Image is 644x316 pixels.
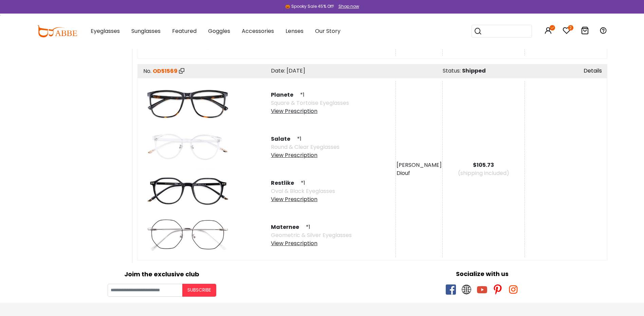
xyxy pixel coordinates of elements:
span: Accessories [242,27,274,35]
span: Planete [271,91,299,99]
span: Our Story [315,27,341,35]
div: View Prescription [271,239,352,248]
div: $105.73 [443,161,525,169]
div: Shop now [338,3,359,9]
span: Sunglasses [131,27,161,35]
span: Status: [443,67,461,75]
div: View Prescription [271,107,349,115]
div: View Prescription [271,195,335,203]
i: 2 [568,25,573,31]
img: product image [144,81,232,125]
img: product image [144,213,232,257]
span: [DATE] [287,67,305,75]
span: Eyeglasses [91,27,120,35]
span: facebook [446,284,456,295]
div: (shipping included) [443,169,525,177]
div: Joim the exclusive club [5,268,319,279]
div: Diouf [397,169,442,177]
span: Featured [172,27,197,35]
span: youtube [477,284,487,295]
span: instagram [508,284,518,295]
div: Socialize with us [326,269,639,278]
img: product image [144,125,232,169]
a: 2 [563,28,571,36]
span: Shipped [462,67,486,75]
span: No. [143,67,151,75]
span: twitter [461,284,472,295]
div: 🎃 Spooky Sale 45% Off! [285,3,334,9]
span: Square & Tortoise Eyeglasses [271,99,349,107]
a: Shop now [335,3,359,9]
input: Your email [108,284,182,297]
span: Salate [271,135,296,143]
span: Lenses [286,27,303,35]
span: Round & Clear Eyeglasses [271,143,339,151]
div: [PERSON_NAME] [397,161,442,169]
span: Date: [271,67,285,75]
span: Maternee [271,223,305,231]
img: abbeglasses.com [37,25,77,37]
span: Geometric & Silver Eyeglasses [271,231,352,239]
a: Details [584,67,602,75]
span: Goggles [208,27,230,35]
img: product image [144,169,232,213]
div: View Prescription [271,151,339,159]
button: Subscribe [182,284,216,297]
span: Oval & Black Eyeglasses [271,187,335,195]
span: pinterest [493,284,503,295]
span: Restlike [271,179,299,187]
span: OD51569 [153,67,178,75]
